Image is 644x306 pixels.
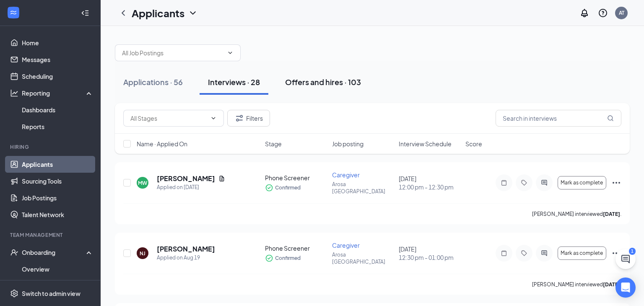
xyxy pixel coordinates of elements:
[611,178,621,188] svg: Ellipses
[265,184,273,192] svg: CheckmarkCircle
[629,248,636,255] div: 1
[10,143,92,150] div: Hiring
[22,173,93,189] a: Sourcing Tools
[265,140,282,148] span: Stage
[10,231,92,239] div: Team Management
[558,246,606,260] button: Mark as complete
[210,115,217,122] svg: ChevronDown
[10,248,18,257] svg: UserCheck
[132,6,184,20] h1: Applicants
[208,77,260,87] div: Interviews · 28
[22,118,93,135] a: Reports
[539,179,549,186] svg: ActiveChat
[615,249,636,269] button: ChatActive
[140,250,145,257] div: NJ
[22,189,93,206] a: Job Postings
[157,183,225,192] div: Applied on [DATE]
[227,49,234,56] svg: ChevronDown
[22,277,93,294] a: E-Verify
[218,175,225,182] svg: Document
[496,110,621,127] input: Search in interviews
[10,89,18,97] svg: Analysis
[558,176,606,189] button: Mark as complete
[499,250,509,257] svg: Note
[22,261,93,277] a: Overview
[611,248,621,258] svg: Ellipses
[265,174,327,182] div: Phone Screener
[188,8,198,18] svg: ChevronDown
[123,77,183,87] div: Applications · 56
[22,156,93,173] a: Applicants
[157,254,215,262] div: Applied on Aug 19
[561,250,603,256] span: Mark as complete
[607,115,614,122] svg: MagnifyingGlass
[579,8,589,18] svg: Notifications
[10,289,18,298] svg: Settings
[539,250,549,257] svg: ActiveChat
[621,254,631,264] svg: ChatActive
[22,289,80,298] div: Switch to admin view
[130,114,207,123] input: All Stages
[22,89,94,97] div: Reporting
[519,250,529,257] svg: Tag
[157,244,215,254] h5: [PERSON_NAME]
[399,183,460,191] span: 12:00 pm - 12:30 pm
[22,51,93,68] a: Messages
[532,210,621,218] p: [PERSON_NAME] interviewed .
[332,140,364,148] span: Job posting
[22,101,93,118] a: Dashboards
[22,248,86,257] div: Onboarding
[399,174,460,191] div: [DATE]
[275,184,301,192] span: Confirmed
[598,8,608,18] svg: QuestionInfo
[265,244,327,252] div: Phone Screener
[22,68,93,85] a: Scheduling
[619,9,624,16] div: AT
[399,140,452,148] span: Interview Schedule
[275,254,301,262] span: Confirmed
[118,8,128,18] svg: ChevronLeft
[519,179,529,186] svg: Tag
[157,174,215,183] h5: [PERSON_NAME]
[227,110,270,127] button: Filter Filters
[561,180,603,186] span: Mark as complete
[399,245,460,262] div: [DATE]
[122,48,223,57] input: All Job Postings
[137,140,187,148] span: Name · Applied On
[22,206,93,223] a: Talent Network
[138,179,147,187] div: MW
[9,8,18,17] svg: WorkstreamLogo
[615,277,636,298] div: Open Intercom Messenger
[81,9,89,17] svg: Collapse
[465,140,482,148] span: Score
[332,251,394,265] p: Arosa [GEOGRAPHIC_DATA]
[332,181,394,195] p: Arosa [GEOGRAPHIC_DATA]
[234,113,244,123] svg: Filter
[332,171,360,179] span: Caregiver
[285,77,361,87] div: Offers and hires · 103
[22,34,93,51] a: Home
[499,179,509,186] svg: Note
[399,253,460,262] span: 12:30 pm - 01:00 pm
[265,254,273,262] svg: CheckmarkCircle
[532,281,621,288] p: [PERSON_NAME] interviewed .
[603,211,620,217] b: [DATE]
[332,241,360,249] span: Caregiver
[603,281,620,288] b: [DATE]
